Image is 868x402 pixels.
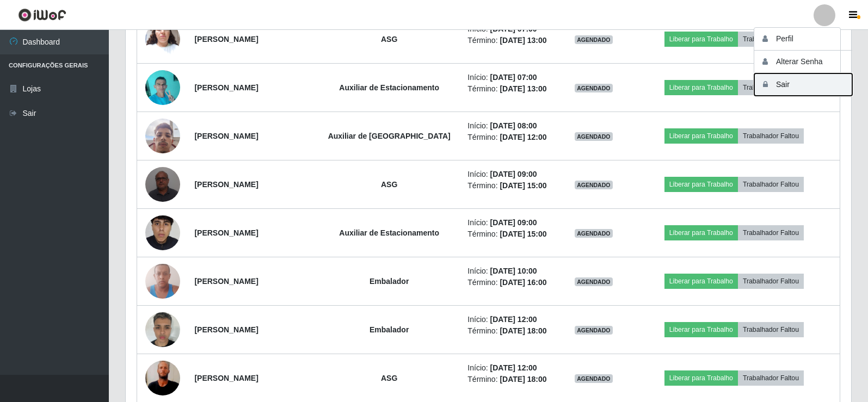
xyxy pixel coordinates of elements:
strong: [PERSON_NAME] [194,180,258,189]
button: Liberar para Trabalho [664,32,738,47]
li: Início: [467,265,552,277]
span: AGENDADO [575,35,613,44]
button: Trabalhador Faltou [738,177,804,192]
strong: Auxiliar de Estacionamento [339,228,439,237]
strong: [PERSON_NAME] [194,35,258,44]
span: AGENDADO [575,84,613,92]
button: Liberar para Trabalho [664,177,738,192]
button: Trabalhador Faltou [738,274,804,289]
strong: ASG [381,180,397,189]
strong: Auxiliar de [GEOGRAPHIC_DATA] [328,132,451,140]
time: [DATE] 09:00 [490,218,537,227]
strong: [PERSON_NAME] [194,374,258,382]
li: Início: [467,72,552,83]
li: Término: [467,132,552,143]
strong: [PERSON_NAME] [194,325,258,334]
span: AGENDADO [575,132,613,141]
time: [DATE] 18:00 [500,375,546,384]
li: Término: [467,83,552,95]
strong: ASG [381,374,397,382]
button: Trabalhador Faltou [738,32,804,47]
button: Liberar para Trabalho [664,370,738,386]
time: [DATE] 12:00 [500,133,546,141]
li: Término: [467,180,552,191]
span: AGENDADO [575,277,613,286]
time: [DATE] 15:00 [500,181,546,190]
strong: [PERSON_NAME] [194,228,258,237]
img: 1753187317343.jpeg [145,306,180,352]
li: Término: [467,325,552,337]
button: Trabalhador Faltou [738,80,804,95]
img: 1699884729750.jpeg [145,64,180,110]
button: Alterar Senha [754,51,852,73]
button: Liberar para Trabalho [664,225,738,240]
strong: [PERSON_NAME] [194,132,258,140]
li: Término: [467,228,552,240]
img: 1748877339817.jpeg [145,113,180,159]
time: [DATE] 18:00 [500,326,546,335]
li: Início: [467,217,552,228]
time: [DATE] 15:00 [500,230,546,238]
strong: Embalador [370,325,409,334]
img: 1750954658696.jpeg [145,16,180,62]
time: [DATE] 13:00 [500,84,546,93]
img: 1733491183363.jpeg [145,194,180,271]
span: AGENDADO [575,374,613,383]
img: CoreUI Logo [18,8,66,22]
span: AGENDADO [575,181,613,189]
li: Término: [467,277,552,288]
button: Trabalhador Faltou [738,370,804,386]
button: Trabalhador Faltou [738,322,804,337]
img: 1677584199687.jpeg [145,258,180,304]
time: [DATE] 07:00 [490,73,537,82]
button: Sair [754,73,852,96]
li: Início: [467,362,552,374]
strong: [PERSON_NAME] [194,83,258,92]
li: Início: [467,169,552,180]
li: Término: [467,374,552,385]
button: Trabalhador Faltou [738,225,804,240]
time: [DATE] 09:00 [490,170,537,178]
li: Início: [467,314,552,325]
span: AGENDADO [575,326,613,335]
strong: Auxiliar de Estacionamento [339,83,439,92]
strong: [PERSON_NAME] [194,277,258,286]
strong: ASG [381,35,397,44]
time: [DATE] 13:00 [500,36,546,45]
time: [DATE] 12:00 [490,363,537,372]
li: Término: [467,35,552,46]
strong: Embalador [370,277,409,286]
time: [DATE] 12:00 [490,315,537,324]
button: Perfil [754,28,852,51]
button: Liberar para Trabalho [664,274,738,289]
span: AGENDADO [575,229,613,238]
button: Liberar para Trabalho [664,80,738,95]
time: [DATE] 16:00 [500,278,546,287]
img: 1696633229263.jpeg [145,161,180,207]
button: Liberar para Trabalho [664,128,738,144]
button: Liberar para Trabalho [664,322,738,337]
time: [DATE] 10:00 [490,267,537,275]
button: Trabalhador Faltou [738,128,804,144]
time: [DATE] 08:00 [490,121,537,130]
li: Início: [467,120,552,132]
